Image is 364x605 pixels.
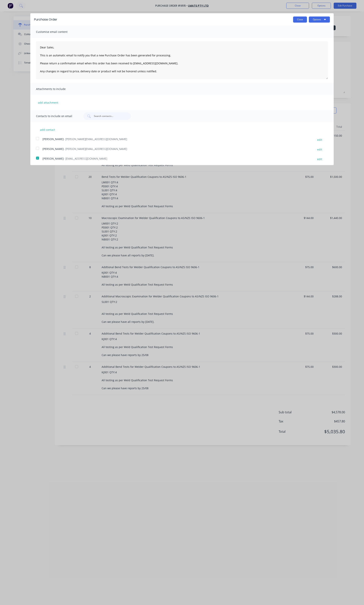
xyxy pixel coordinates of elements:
span: - [PERSON_NAME][EMAIL_ADDRESS][DOMAIN_NAME] [64,137,127,141]
span: Customise email content [36,29,78,35]
span: Attachments to include [36,86,78,92]
span: [PERSON_NAME] [42,157,64,160]
button: add contact [36,127,59,132]
button: add attachment [36,100,60,105]
button: Options [309,17,330,23]
button: Close [293,17,307,23]
button: edit [315,147,324,152]
input: Search contacts... [93,114,125,118]
span: [PERSON_NAME] [42,147,64,151]
span: - [EMAIL_ADDRESS][DOMAIN_NAME] [64,157,107,160]
textarea: Dear Sales, This is an automatic email to notify you that a new Purchase Order has been generated... [36,41,328,79]
div: Purchase Order [34,17,57,22]
span: - [PERSON_NAME][EMAIL_ADDRESS][DOMAIN_NAME] [64,147,127,151]
button: edit [315,157,324,162]
span: [PERSON_NAME] [42,137,64,141]
span: Contacts to include on email [36,113,78,119]
button: edit [315,137,324,142]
